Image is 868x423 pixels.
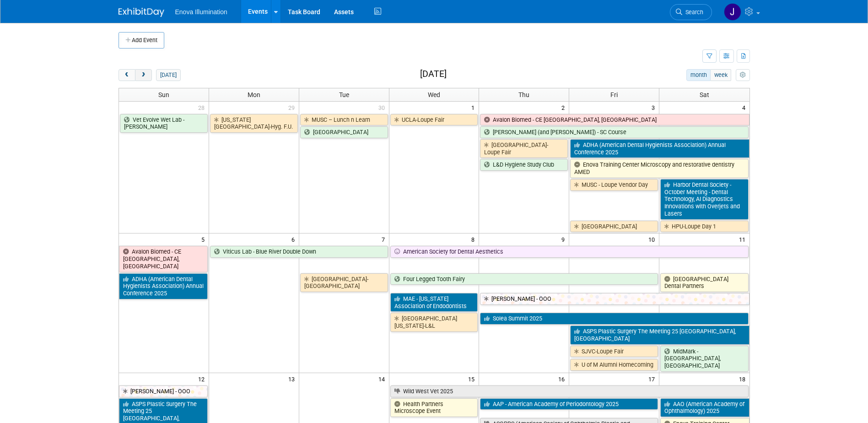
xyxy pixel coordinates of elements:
a: MUSC – Lunch n Learn [300,114,388,126]
a: [GEOGRAPHIC_DATA]-[GEOGRAPHIC_DATA] [300,273,388,292]
a: MUSC - Loupe Vendor Day [570,179,658,191]
button: Add Event [119,32,164,49]
span: 8 [470,233,479,245]
a: [US_STATE][GEOGRAPHIC_DATA]-Hyg. F.U. [210,114,298,133]
a: Wild West Vet 2025 [390,385,749,397]
a: Four Legged Tooth Fairy [390,273,658,285]
a: Avalon Biomed - CE [GEOGRAPHIC_DATA], [GEOGRAPHIC_DATA] [480,114,749,126]
span: 5 [200,233,209,245]
span: 14 [377,373,389,385]
a: ASPS Plastic Surgery The Meeting 25 [GEOGRAPHIC_DATA], [GEOGRAPHIC_DATA] [570,325,749,344]
a: Avalon Biomed - CE [GEOGRAPHIC_DATA], [GEOGRAPHIC_DATA] [119,246,208,272]
span: 6 [291,233,299,245]
span: Sun [158,91,169,98]
button: month [686,69,711,81]
a: SJVC-Loupe Fair [570,346,658,358]
a: Health Partners Microscope Event [390,398,478,417]
span: 3 [651,102,659,113]
span: 18 [738,373,749,385]
a: HPU-Loupe Day 1 [660,221,748,233]
button: [DATE] [156,69,180,81]
span: 12 [197,373,209,385]
span: Wed [428,91,440,98]
a: [GEOGRAPHIC_DATA] [300,126,388,138]
span: Thu [518,91,529,98]
span: Tue [339,91,349,98]
span: 9 [561,233,569,245]
a: AAP - American Academy of Periodontology 2025 [480,398,658,410]
i: Personalize Calendar [740,72,746,78]
a: Enova Training Center Microscopy and restorative dentistry AMED [570,159,748,178]
button: week [710,69,731,81]
span: 11 [738,233,749,245]
a: Viticus Lab - Blue River Double Down [210,246,388,258]
button: next [135,69,152,81]
a: [PERSON_NAME] - OOO [119,385,208,397]
span: Search [682,9,703,16]
a: UCLA-Loupe Fair [390,114,478,126]
span: Enova Illumination [175,8,227,16]
a: Search [670,4,712,20]
a: Solea Summit 2025 [480,313,748,325]
span: 30 [377,102,389,113]
span: 17 [647,373,659,385]
a: [GEOGRAPHIC_DATA] Dental Partners [660,273,748,292]
a: MAE - [US_STATE] Association of Endodontists [390,293,478,312]
button: myCustomButton [736,69,749,81]
a: L&D Hygiene Study Club [480,159,568,171]
span: 28 [197,102,209,113]
a: American Society for Dental Aesthetics [390,246,749,258]
a: [PERSON_NAME] (and [PERSON_NAME]) - SC Course [480,126,748,138]
a: [GEOGRAPHIC_DATA]-Loupe Fair [480,139,568,158]
a: [PERSON_NAME] - OOO [480,293,749,305]
a: ADHA (American Dental Hygienists Association) Annual Conference 2025 [570,139,749,158]
span: Fri [610,91,618,98]
a: U of M Alumni Homecoming [570,359,658,371]
span: Sat [700,91,709,98]
span: 7 [381,233,389,245]
a: Vet Evolve Wet Lab - [PERSON_NAME] [120,114,208,133]
span: 10 [647,233,659,245]
span: 4 [741,102,749,113]
span: 13 [287,373,299,385]
a: AAO (American Academy of Ophthalmology) 2025 [660,398,749,417]
span: 1 [470,102,479,113]
img: ExhibitDay [119,8,164,17]
a: ADHA (American Dental Hygienists Association) Annual Conference 2025 [119,273,208,299]
span: Mon [248,91,260,98]
span: 2 [561,102,569,113]
span: 29 [287,102,299,113]
a: [GEOGRAPHIC_DATA] [570,221,658,233]
a: MidMark - [GEOGRAPHIC_DATA], [GEOGRAPHIC_DATA] [660,346,748,372]
button: prev [119,69,135,81]
h2: [DATE] [420,69,447,79]
span: 15 [467,373,479,385]
img: Janelle Tlusty [724,3,741,21]
a: Harbor Dental Society - October Meeting - Dental Technology, AI Diagnostics Innovations with Over... [660,179,748,220]
span: 16 [557,373,569,385]
a: [GEOGRAPHIC_DATA][US_STATE]-L&L [390,313,478,331]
